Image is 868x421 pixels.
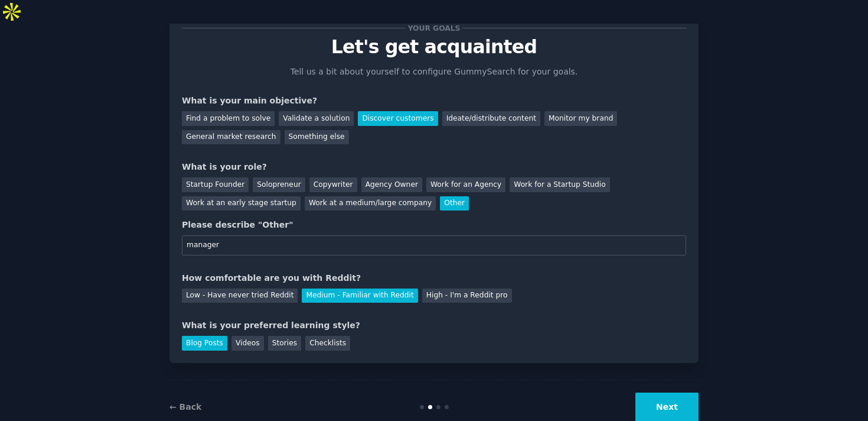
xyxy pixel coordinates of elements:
div: Discover customers [358,111,438,126]
div: Work for an Agency [426,177,505,192]
div: Agency Owner [361,177,422,192]
div: High - I'm a Reddit pro [422,289,512,303]
div: Work at an early stage startup [182,196,301,211]
div: Monitor my brand [544,111,617,126]
p: Let's get acquainted [182,37,686,57]
div: What is your preferred learning style? [182,319,686,332]
div: Blog Posts [182,336,227,351]
div: Low - Have never tried Reddit [182,289,298,303]
div: Startup Founder [182,177,249,192]
div: Something else [285,130,349,145]
div: Other [440,196,469,211]
p: Tell us a bit about yourself to configure GummySearch for your goals. [285,66,583,78]
div: Ideate/distribute content [442,111,540,126]
span: Your goals [406,22,462,34]
a: ← Back [169,402,201,412]
div: Checklists [305,336,350,351]
div: Validate a solution [279,111,354,126]
div: General market research [182,130,280,145]
div: Work for a Startup Studio [510,177,609,192]
div: Videos [231,336,264,351]
div: Stories [268,336,301,351]
div: What is your role? [182,161,686,173]
input: Your role [182,235,686,255]
div: Find a problem to solve [182,111,275,126]
div: Copywriter [309,177,357,192]
div: How comfortable are you with Reddit? [182,272,686,284]
div: Work at a medium/large company [305,196,436,211]
div: Medium - Familiar with Reddit [302,289,417,303]
div: Please describe "Other" [182,219,686,231]
div: What is your main objective? [182,95,686,107]
div: Solopreneur [253,177,305,192]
